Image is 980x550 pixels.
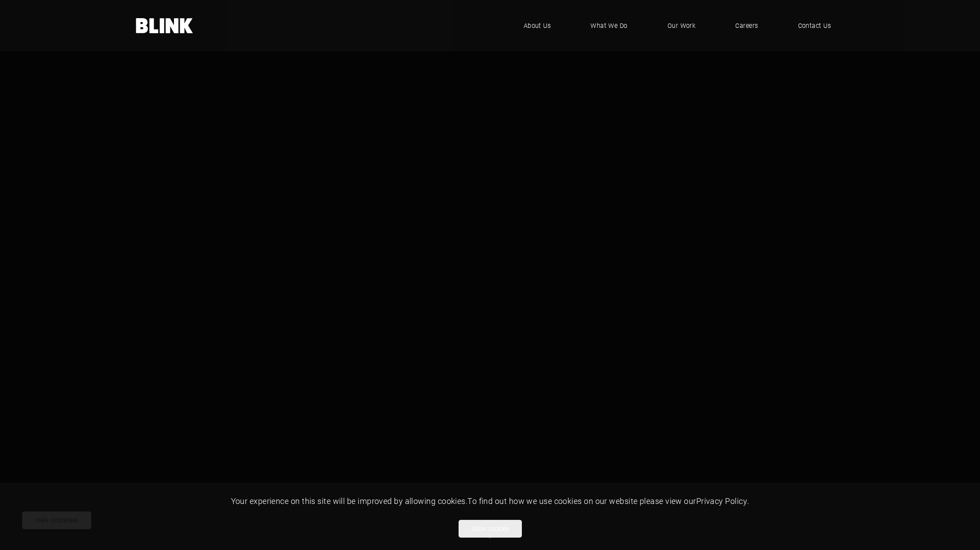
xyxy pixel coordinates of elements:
button: Allow cookies [459,520,522,538]
a: Our Work [654,12,709,39]
a: Privacy Policy [696,496,747,506]
a: Careers [722,12,771,39]
span: What We Do [590,21,628,31]
span: Our Work [667,21,696,31]
a: About Us [510,12,564,39]
span: Your experience on this site will be improved by allowing cookies. To find out how we use cookies... [231,496,749,506]
a: Contact Us [785,12,845,39]
span: About Us [524,21,551,31]
a: What We Do [577,12,641,39]
a: Home [136,18,193,33]
span: Careers [735,21,758,31]
span: Contact Us [798,21,831,31]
